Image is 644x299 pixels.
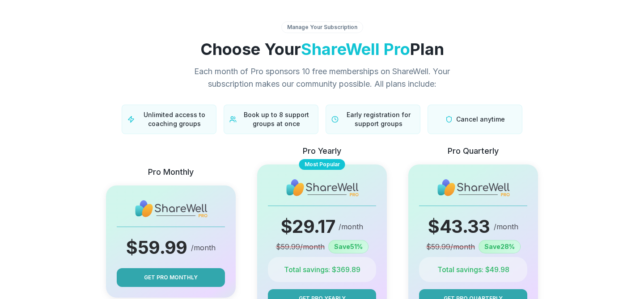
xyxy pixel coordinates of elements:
h1: Choose Your Plan [7,40,637,58]
p: Pro Quarterly [448,145,499,157]
span: Cancel anytime [456,115,505,124]
span: Early registration for support groups [342,110,415,128]
p: Each month of Pro sponsors 10 free memberships on ShareWell. Your subscription makes our communit... [172,65,472,90]
span: Book up to 8 support groups at once [240,110,313,128]
span: Get Pro Monthly [144,274,198,282]
span: ShareWell Pro [301,39,410,59]
p: Pro Monthly [148,166,194,178]
div: Manage Your Subscription [281,21,363,33]
p: Pro Yearly [303,145,341,157]
button: Get Pro Monthly [117,268,225,287]
span: Unlimited access to coaching groups [138,110,211,128]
